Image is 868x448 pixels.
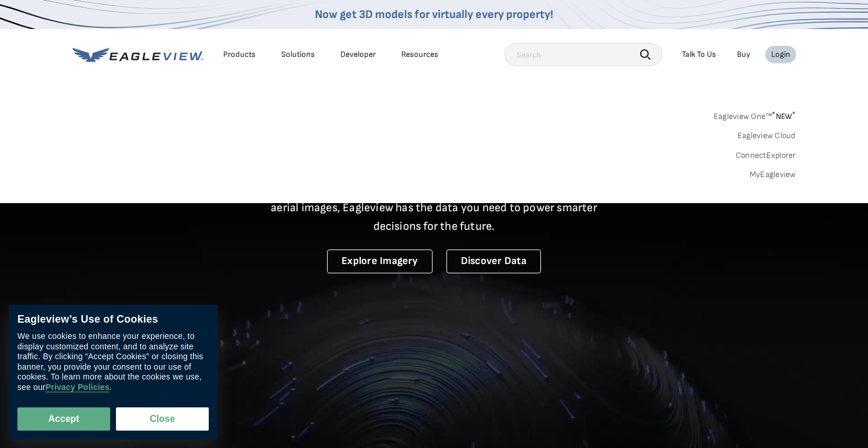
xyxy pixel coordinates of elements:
a: MyEagleview [750,169,796,180]
input: Search [504,43,662,66]
button: Accept [17,407,110,431]
a: ConnectExplorer [736,150,796,161]
a: Discover Data [446,250,541,273]
div: Products [223,49,256,60]
a: Developer [340,49,376,60]
a: Eagleview Cloud [738,131,796,141]
button: Close [116,407,209,431]
div: Talk To Us [682,49,716,60]
a: Buy [737,49,750,60]
div: Login [771,49,790,60]
div: Solutions [281,49,315,60]
a: Explore Imagery [327,250,433,273]
div: We use cookies to enhance your experience, to display customized content, and to analyze site tra... [17,332,209,393]
a: Eagleview One™*NEW* [714,108,796,121]
div: Resources [401,49,438,60]
a: Privacy Policies [45,383,109,393]
p: A new era starts here. Built on more than 3.5 billion high-resolution aerial images, Eagleview ha... [257,180,612,236]
span: NEW [772,111,796,121]
a: Now get 3D models for virtually every property! [315,8,553,21]
div: Eagleview’s Use of Cookies [17,313,209,326]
